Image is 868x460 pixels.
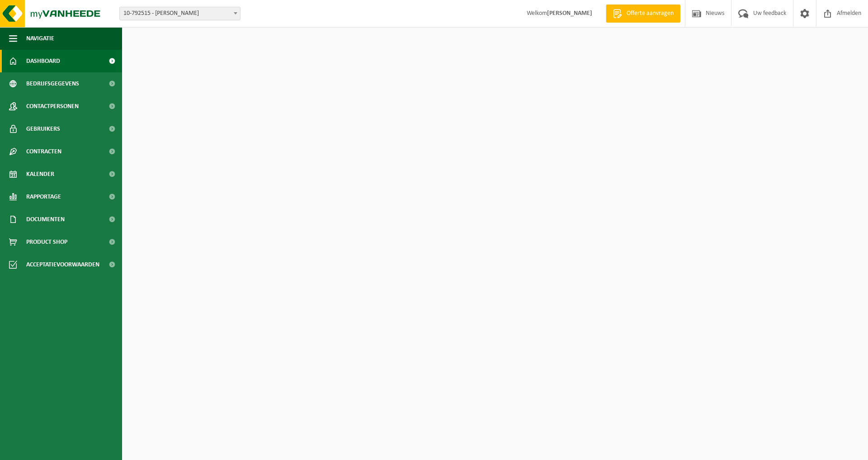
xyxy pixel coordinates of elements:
span: Offerte aanvragen [624,9,676,18]
span: Contactpersonen [26,95,79,118]
span: Documenten [26,208,65,231]
span: Rapportage [26,185,61,208]
span: Contracten [26,140,61,163]
strong: [PERSON_NAME] [547,10,592,17]
span: Product Shop [26,231,67,253]
span: Gebruikers [26,118,60,140]
span: Acceptatievoorwaarden [26,253,99,276]
span: Dashboard [26,50,60,72]
span: Navigatie [26,27,54,50]
span: Kalender [26,163,54,185]
span: 10-792515 - VERLINDEN KRISTINA - LIER [120,7,240,20]
span: Bedrijfsgegevens [26,72,79,95]
a: Offerte aanvragen [606,5,680,23]
span: 10-792515 - VERLINDEN KRISTINA - LIER [119,7,241,20]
